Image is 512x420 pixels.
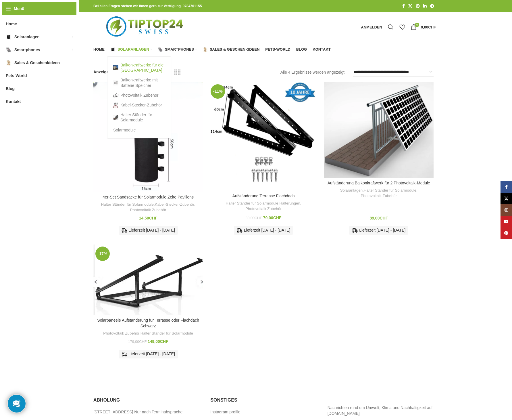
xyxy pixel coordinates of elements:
div: Suche [385,21,396,33]
a: Facebook Social Link [501,181,512,193]
a: 4er-Set Sandsäcke für Solarmodule Zelte Pavillons [93,82,203,192]
a: Sales & Geschenkideen [203,44,259,55]
span: Sales & Geschenkideen [14,58,60,68]
img: Halter Ständer für Solarmodule [113,115,118,120]
a: Pets-World [265,44,290,55]
span: Sales & Geschenkideen [210,47,259,52]
span: CHF [273,215,282,220]
a: Anmelden [358,21,385,33]
span: CHF [255,216,262,220]
div: , , [211,201,315,211]
img: Solaranlagen [110,47,116,52]
a: [STREET_ADDRESS] Nur nach Terminabsprache [93,409,183,415]
a: Aufständerung Balkonkraftwerk für 2 Photovoltaik-Module [328,181,430,185]
span: CHF [380,216,388,220]
img: Balkonkraftwerke für die Schweiz [113,65,118,70]
a: Halter Ständer für Solarmodule [101,202,154,207]
span: Smartphones [165,47,194,52]
a: Halter Ständer für Solarmodule [140,331,193,336]
span: Pets-World [6,70,27,81]
span: CHF [160,339,168,344]
div: Lieferzeit [DATE] - [DATE] [119,226,178,235]
span: Blog [296,47,307,52]
a: Rasteransicht 4 [174,69,180,76]
a: Solaranlagen [340,188,363,193]
img: Balkonkraftwerke mit Batterie Speicher [113,80,118,85]
a: Instagram profile [210,409,241,415]
img: Photovoltaik Zubehör [113,93,118,98]
a: Solarmodule [113,125,165,135]
a: Aufständerung Balkonkraftwerk für 2 Photovoltaik-Module [324,82,434,178]
bdi: 14,50 [139,216,157,220]
span: CHF [139,340,147,344]
a: Photovoltaik Zubehör [103,331,139,336]
a: Kabel-Stecker-Zubehör [113,100,165,110]
a: Balkonkraftwerke mit Batterie Speicher [113,75,165,90]
a: Solaranlagen [110,44,152,55]
a: Aufständerung Terrasse Flachdach [209,82,318,191]
img: Tiptop24 Nachhaltige & Faire Produkte [93,12,198,42]
h5: Abholung [93,397,202,403]
a: Smartphones [158,44,197,55]
a: Kontakt [313,44,331,55]
a: Balkonkraftwerke für die [GEOGRAPHIC_DATA] [113,60,165,75]
span: Smartphones [14,45,40,55]
a: X Social Link [501,193,512,204]
a: Logo der Website [93,24,198,29]
span: Anmelden [361,25,382,29]
a: Photovoltaik Zubehör [113,90,165,100]
span: -17% [95,247,110,261]
div: Hauptnavigation [91,44,334,55]
span: CHF [149,216,157,220]
a: 0 0,00CHF [408,21,439,33]
span: Home [93,47,105,52]
a: Kabel-Stecker-Zubehör [155,202,194,207]
img: Kabel-Stecker-Zubehör [113,102,118,108]
div: , , [96,202,200,213]
a: Halter Ständer für Solarmodule [226,201,278,206]
bdi: 89,00 [369,216,388,220]
p: Alle 4 Ergebnisse werden angezeigt [280,69,344,75]
a: Photovoltaik Zubehör [361,193,397,199]
div: , , [327,188,431,198]
img: Sales & Geschenkideen [6,60,11,66]
select: Shop-Reihenfolge [353,68,434,77]
span: Blog [6,83,15,94]
bdi: 79,00 [263,215,282,220]
a: Photovoltaik Zubehör [245,206,282,212]
img: Sales & Geschenkideen [203,47,208,52]
bdi: 89,00 [245,216,262,220]
span: Kontakt [313,47,331,52]
a: Instagram Social Link [501,204,512,216]
strong: Bei allen Fragen stehen wir Ihnen gern zur Verfügung. 0784701155 [93,4,202,8]
a: Photovoltaik Zubehör [130,207,166,213]
a: Pinterest Social Link [501,227,512,239]
span: 0 [415,23,419,27]
span: Menü [14,5,24,12]
div: Lieferzeit [DATE] - [DATE] [234,226,293,235]
bdi: 149,00 [148,339,168,344]
div: Lieferzeit [DATE] - [DATE] [119,350,178,358]
div: Lieferzeit [DATE] - [DATE] [349,226,408,235]
a: Nachrichten rund um Umwelt, Klima und Nachhaltigkeit auf [DOMAIN_NAME] [328,405,433,416]
span: Solaranlagen [14,32,40,42]
bdi: 179,00 [128,340,147,344]
a: 4er-Set Sandsäcke für Solarmodule Zelte Pavillons [103,195,194,199]
a: Home [93,44,105,55]
img: Smartphones [158,47,163,52]
span: -11% [211,84,225,99]
img: Smartphones [6,47,11,53]
h5: Sonstiges [210,397,319,403]
div: Meine Wunschliste [396,21,408,33]
span: Home [6,19,17,29]
a: Halterungen [279,201,300,206]
img: Solaranlagen [6,34,11,40]
a: LinkedIn Social Link [421,2,428,10]
a: Pinterest Social Link [414,2,421,10]
span: Pets-World [265,47,290,52]
span: Kontakt [6,96,21,107]
a: Blog [296,44,307,55]
a: X Social Link [407,2,414,10]
a: YouTube Social Link [501,216,512,227]
span: Solaranlagen [118,47,149,52]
